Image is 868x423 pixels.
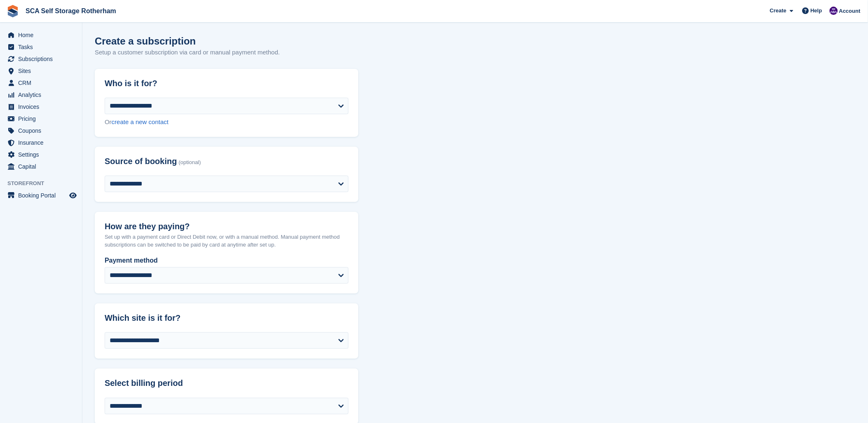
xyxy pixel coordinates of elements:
span: Capital [18,161,68,172]
h2: Which site is it for? [105,313,349,323]
span: Booking Portal [18,190,68,201]
a: menu [4,125,78,136]
h2: How are they paying? [105,222,349,231]
a: menu [4,101,78,113]
span: Help [811,7,822,15]
h2: Select billing period [105,378,349,388]
span: Pricing [18,113,68,125]
span: Insurance [18,137,68,148]
a: menu [4,29,78,41]
label: Payment method [105,256,349,266]
span: (optional) [179,160,201,166]
span: Storefront [7,179,82,188]
span: Analytics [18,89,68,101]
span: Invoices [18,101,68,113]
span: Account [839,7,861,15]
div: Or [105,117,349,127]
a: menu [4,113,78,125]
span: Subscriptions [18,53,68,65]
p: Set up with a payment card or Direct Debit now, or with a manual method. Manual payment method su... [105,233,349,249]
span: Source of booking [105,157,177,166]
a: menu [4,53,78,65]
span: Settings [18,149,68,160]
span: CRM [18,77,68,89]
a: menu [4,89,78,101]
img: stora-icon-8386f47178a22dfd0bd8f6a31ec36ba5ce8667c1dd55bd0f319d3a0aa187defe.svg [7,5,19,17]
span: Coupons [18,125,68,136]
p: Setup a customer subscription via card or manual payment method. [95,48,280,57]
a: SCA Self Storage Rotherham [22,4,119,18]
span: Sites [18,65,68,77]
span: Create [770,7,786,15]
a: Preview store [68,190,78,200]
a: menu [4,77,78,89]
img: Kelly Neesham [830,7,838,15]
h2: Who is it for? [105,79,349,88]
a: menu [4,149,78,160]
a: menu [4,41,78,53]
a: menu [4,161,78,172]
span: Home [18,29,68,41]
a: create a new contact [112,118,168,125]
a: menu [4,190,78,201]
a: menu [4,137,78,148]
h1: Create a subscription [95,35,196,47]
a: menu [4,65,78,77]
span: Tasks [18,41,68,53]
